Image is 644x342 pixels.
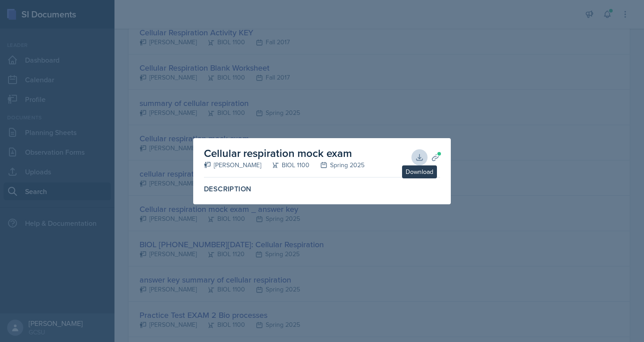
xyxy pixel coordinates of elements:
[204,160,261,170] div: [PERSON_NAME]
[309,160,364,170] div: Spring 2025
[204,145,364,161] h2: Cellular respiration mock exam
[204,185,440,194] label: Description
[261,160,309,170] div: BIOL 1100
[411,149,428,165] button: Download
